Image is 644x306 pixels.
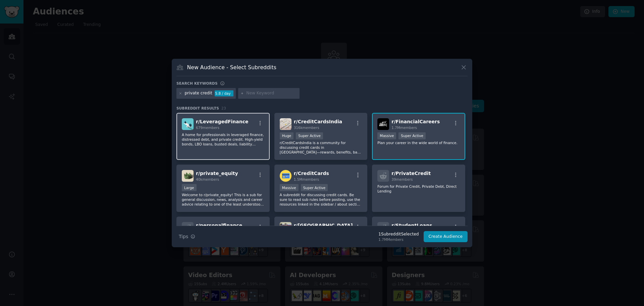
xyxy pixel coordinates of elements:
[398,132,426,139] div: Super Active
[185,90,212,96] div: private credit
[179,233,188,240] span: Tips
[294,171,329,176] span: r/ CreditCards
[280,118,291,130] img: CreditCardsIndia
[246,90,297,96] input: New Keyword
[182,192,264,207] p: Welcome to r/private_equity! This is a sub for general discussion, news, analysis and career advi...
[301,184,328,191] div: Super Active
[182,118,194,130] img: LeveragedFinance
[378,237,419,242] div: 1.7M Members
[176,106,219,111] span: Subreddit Results
[296,132,323,139] div: Super Active
[176,81,218,86] h3: Search keywords
[424,231,468,243] button: Create Audience
[280,222,291,234] img: Nailpolish
[182,184,197,191] div: Large
[196,177,219,181] span: 40k members
[391,119,440,124] span: r/ FinancialCareers
[377,184,460,193] p: Forum for Private Credit, Private Debt, Direct Lending
[377,118,389,130] img: FinancialCareers
[294,223,353,228] span: r/ [GEOGRAPHIC_DATA]
[196,126,219,130] span: 679 members
[182,132,264,146] p: A home for professionals in leveraged finance, distressed debt, and private credit. High-yield bo...
[294,126,319,130] span: 316k members
[377,140,460,145] p: Plan your career in the wide world of finance.
[294,177,319,181] span: 1.5M members
[280,140,362,155] p: r/CreditCardsIndia is a community for discussing credit cards in [GEOGRAPHIC_DATA]—rewards, benef...
[391,223,432,228] span: r/ StudentLoans
[280,184,299,191] div: Massive
[176,231,198,243] button: Tips
[377,132,396,139] div: Massive
[391,126,417,130] span: 1.7M members
[280,132,294,139] div: Huge
[182,170,194,182] img: private_equity
[280,192,362,207] p: A subreddit for discussing credit cards. Be sure to read sub rules before posting, use the resour...
[196,223,242,228] span: r/ personalfinance
[196,119,249,124] span: r/ LeveragedFinance
[221,106,226,110] span: 23
[196,171,238,176] span: r/ private_equity
[391,177,413,181] span: 39 members
[391,171,431,176] span: r/ PrivateCredit
[280,170,291,182] img: CreditCards
[294,119,342,124] span: r/ CreditCardsIndia
[187,64,276,71] h3: New Audience - Select Subreddits
[378,231,419,237] div: 1 Subreddit Selected
[215,90,233,96] div: 5.8 / day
